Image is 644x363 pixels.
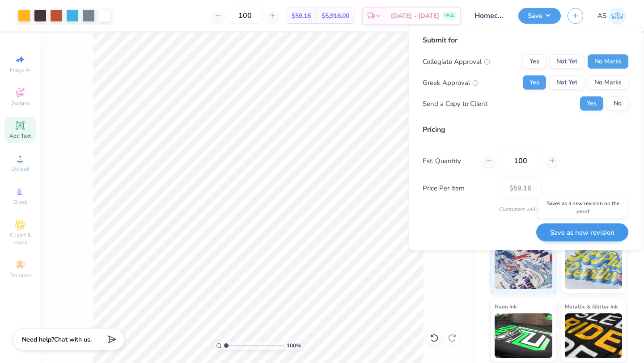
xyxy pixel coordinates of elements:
[580,97,603,111] button: Yes
[11,165,29,173] span: Upload
[495,313,552,358] img: Neon Ink
[423,35,628,46] div: Submit for
[565,302,618,311] span: Metallic & Glitter Ink
[423,124,628,135] div: Pricing
[423,77,479,88] div: Greek Approval
[538,197,627,218] div: Saves as a new revision on the proof
[4,232,36,246] span: Clipart & logos
[565,313,623,358] img: Metallic & Glitter Ink
[9,272,31,279] span: Decorate
[228,8,263,24] input: – –
[445,13,454,19] span: FREE
[292,11,311,21] span: $59.16
[607,97,628,111] button: No
[13,198,27,206] span: Greek
[550,55,584,69] button: Not Yet
[597,7,626,25] a: AS
[287,342,301,350] span: 100 %
[322,11,349,21] span: $5,916.00
[588,76,628,90] button: No Marks
[468,7,512,25] input: Untitled Design
[10,99,30,106] span: Designs
[523,76,546,90] button: Yes
[423,205,628,213] div: Customers will see this price on HQ.
[597,11,606,21] span: AS
[22,335,54,344] strong: Need help?
[495,302,517,311] span: Neon Ink
[391,11,439,21] span: [DATE] - [DATE]
[523,55,546,69] button: Yes
[54,335,92,344] span: Chat with us.
[423,156,476,166] label: Est. Quantity
[518,8,561,24] button: Save
[10,66,31,73] span: Image AI
[536,223,628,241] button: Save as new revision
[550,76,584,90] button: Not Yet
[423,183,492,193] label: Price Per Item
[588,55,628,69] button: No Marks
[423,56,490,67] div: Collegiate Approval
[9,132,31,139] span: Add Text
[499,151,542,171] input: – –
[565,245,623,289] img: Puff Ink
[495,245,552,289] img: Standard
[609,7,626,25] img: Aniya Sparrow
[423,98,487,109] div: Send a Copy to Client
